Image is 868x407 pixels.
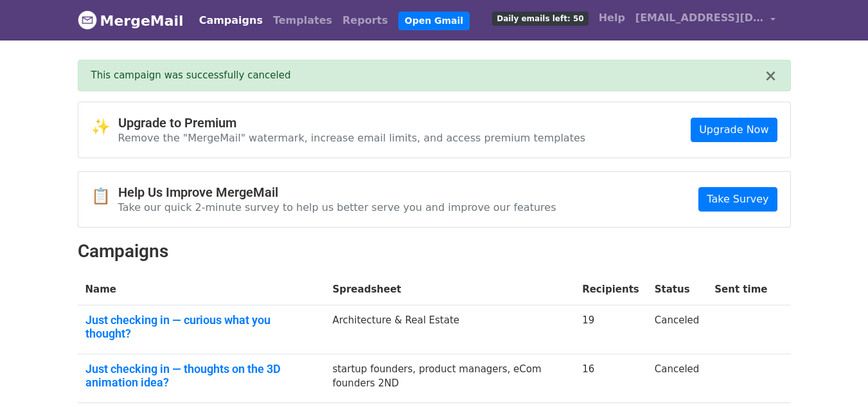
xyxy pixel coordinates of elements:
[91,68,765,83] div: This campaign was successfully canceled
[647,275,707,305] th: Status
[91,118,118,136] span: ✨
[118,185,556,200] h4: Help Us Improve MergeMail
[78,10,97,30] img: MergeMail logo
[324,305,574,354] td: Architecture & Real Estate
[691,118,777,142] a: Upgrade Now
[574,305,647,354] td: 19
[78,240,791,262] h2: Campaigns
[574,275,647,305] th: Recipients
[594,5,630,31] a: Help
[647,354,707,402] td: Canceled
[398,12,470,30] a: Open Gmail
[630,5,781,35] a: [EMAIL_ADDRESS][DOMAIN_NAME]
[574,354,647,402] td: 16
[698,187,777,212] a: Take Survey
[78,7,184,34] a: MergeMail
[647,305,707,354] td: Canceled
[707,275,775,305] th: Sent time
[764,68,777,84] button: ×
[492,12,588,26] span: Daily emails left: 50
[78,275,325,305] th: Name
[118,115,586,131] h4: Upgrade to Premium
[118,131,586,145] p: Remove the "MergeMail" watermark, increase email limits, and access premium templates
[91,187,118,206] span: 📋
[194,8,268,33] a: Campaigns
[487,5,593,31] a: Daily emails left: 50
[85,362,317,390] a: Just checking in — thoughts on the 3D animation idea?
[635,10,764,26] span: [EMAIL_ADDRESS][DOMAIN_NAME]
[324,354,574,402] td: startup founders, product managers, eCom founders 2ND
[337,8,393,33] a: Reports
[85,313,317,341] a: Just checking in — curious what you thought?
[118,201,556,214] p: Take our quick 2-minute survey to help us better serve you and improve our features
[268,8,337,33] a: Templates
[324,275,574,305] th: Spreadsheet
